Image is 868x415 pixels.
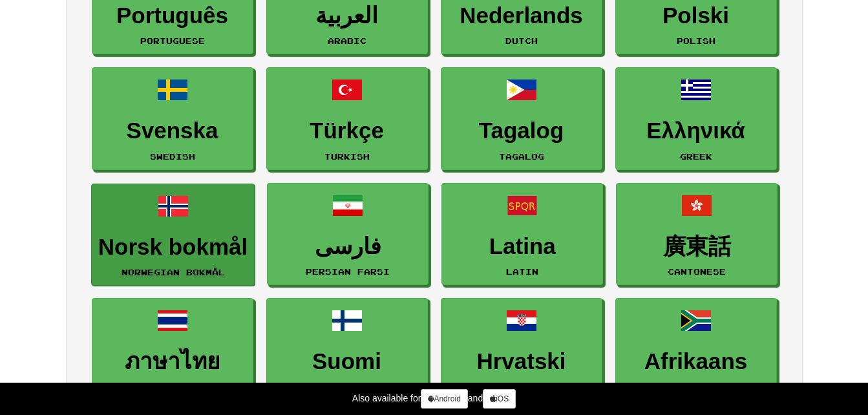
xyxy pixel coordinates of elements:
[92,298,253,401] a: ภาษาไทยThai
[616,183,778,286] a: 廣東話Cantonese
[274,234,421,259] h3: فارسی
[92,67,253,170] a: SvenskaSwedish
[273,349,421,374] h3: Suomi
[441,183,603,286] a: LatinaLatin
[99,349,246,374] h3: ภาษาไทย
[140,36,205,45] small: Portuguese
[448,349,595,374] h3: Hrvatski
[150,152,195,161] small: Swedish
[615,67,777,170] a: ΕλληνικάGreek
[680,152,712,161] small: Greek
[122,268,225,277] small: Norwegian Bokmål
[273,3,421,28] h3: العربية
[505,36,538,45] small: Dutch
[677,36,715,45] small: Polish
[483,389,516,409] a: iOS
[328,36,366,45] small: Arabic
[448,3,595,28] h3: Nederlands
[506,267,538,276] small: Latin
[99,118,246,144] h3: Svenska
[267,183,429,286] a: فارسیPersian Farsi
[266,298,428,401] a: SuomiFinnish
[91,184,255,286] a: Norsk bokmålNorwegian Bokmål
[622,349,770,374] h3: Afrikaans
[266,67,428,170] a: TürkçeTurkish
[448,118,595,144] h3: Tagalog
[306,267,390,276] small: Persian Farsi
[449,234,596,259] h3: Latina
[99,3,246,28] h3: Português
[668,267,726,276] small: Cantonese
[324,152,370,161] small: Turkish
[441,67,602,170] a: TagalogTagalog
[421,389,467,409] a: Android
[623,234,770,259] h3: 廣東話
[622,118,770,144] h3: Ελληνικά
[98,235,248,260] h3: Norsk bokmål
[622,3,770,28] h3: Polski
[615,298,777,401] a: AfrikaansAfrikaans
[441,298,602,401] a: HrvatskiCroatian
[273,118,421,144] h3: Türkçe
[499,152,544,161] small: Tagalog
